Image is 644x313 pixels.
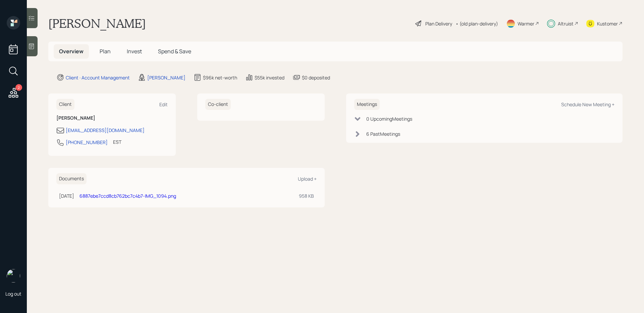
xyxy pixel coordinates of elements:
[66,74,130,81] div: Client · Account Management
[66,139,108,146] div: [PHONE_NUMBER]
[147,74,185,81] div: [PERSON_NAME]
[354,99,380,110] h6: Meetings
[127,48,142,55] span: Invest
[59,48,84,55] span: Overview
[59,192,74,199] div: [DATE]
[302,74,330,81] div: $0 deposited
[203,74,237,81] div: $96k net-worth
[56,173,87,184] h6: Documents
[255,74,284,81] div: $55k invested
[159,101,168,108] div: Edit
[366,130,400,137] div: 6 Past Meeting s
[56,115,168,121] h6: [PERSON_NAME]
[366,115,412,122] div: 0 Upcoming Meeting s
[299,192,314,199] div: 958 KB
[205,99,231,110] h6: Co-client
[5,291,21,297] div: Log out
[48,16,146,31] h1: [PERSON_NAME]
[66,127,145,134] div: [EMAIL_ADDRESS][DOMAIN_NAME]
[56,99,74,110] h6: Client
[298,176,317,182] div: Upload +
[425,20,452,27] div: Plan Delivery
[113,138,121,145] div: EST
[518,20,534,27] div: Warmer
[561,101,614,108] div: Schedule New Meeting +
[7,269,20,283] img: sami-boghos-headshot.png
[558,20,574,27] div: Altruist
[15,84,22,91] div: 2
[158,48,191,55] span: Spend & Save
[79,193,176,199] a: 6887ebe7ccd8cb762bc7c4b7-IMG_1094.png
[100,48,111,55] span: Plan
[597,20,618,27] div: Kustomer
[455,20,498,27] div: • (old plan-delivery)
